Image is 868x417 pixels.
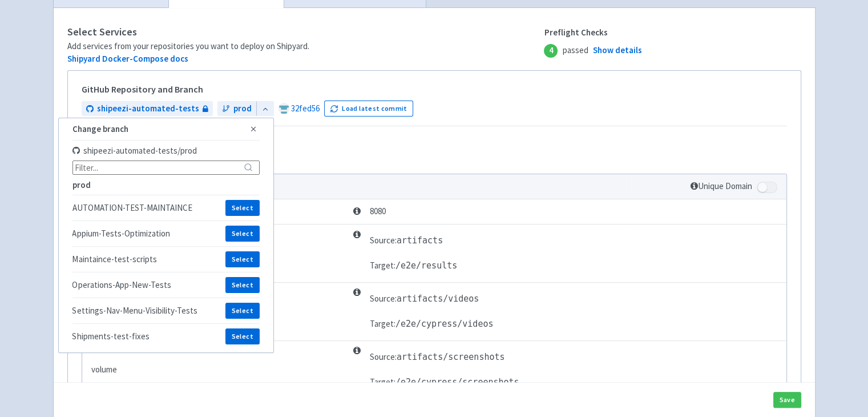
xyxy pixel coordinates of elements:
span: Preflight Checks [544,26,641,39]
span: AUTOMATION-TEST-MAINTAINCE [72,202,226,213]
a: 32fed56 [291,103,320,114]
a: shipeezi-automated-tests [82,101,213,117]
td: Target: [370,370,519,395]
span: /e2e/results [395,260,457,271]
span: /e2e/cypress/screenshots [395,377,519,387]
button: Select [225,251,259,267]
span: prod [233,102,252,115]
a: prod [217,101,256,117]
span: shipeezi-automated-tests [97,102,199,115]
a: Show details [592,44,641,57]
span: Unique Domain [691,181,752,191]
button: Save [773,392,801,408]
span: passed [544,44,641,58]
span: /e2e/cypress/videos [395,319,494,329]
button: Load latest commit [324,101,414,117]
strong: prod [72,179,91,190]
h4: Select Services [67,26,544,38]
span: Appium-Tests-Optimization [72,228,226,239]
button: Select [225,226,259,242]
td: Target: [370,254,457,279]
button: Select [225,328,259,344]
button: Close [247,123,260,135]
td: Target: [370,311,494,336]
span: artifacts/videos [397,294,479,304]
span: shipeezi-automated-tests / prod [72,145,197,156]
td: Source: [370,228,457,254]
span: 4 [544,44,558,58]
strong: Change branch [72,123,128,134]
span: Settings-Nav-Menu-Visibility-Tests [72,305,226,316]
button: Select [225,200,259,216]
span: Shipments-test-fixes [72,331,226,342]
span: artifacts/screenshots [397,352,505,362]
span: artifacts [397,235,443,246]
button: Select [225,277,259,293]
td: Source: [370,286,494,311]
input: Filter... [72,161,260,175]
span: Operations-App-New-Tests [72,279,226,290]
td: Source: [370,344,519,370]
div: Add services from your repositories you want to deploy on Shipyard. [67,40,544,53]
span: 8080 [353,205,386,218]
a: Shipyard Docker-Compose docs [67,53,188,64]
h5: GitHub Repository and Branch [82,85,787,95]
span: Maintaince-test-scripts [72,254,226,264]
button: Select [225,303,259,319]
td: volume [82,340,350,398]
